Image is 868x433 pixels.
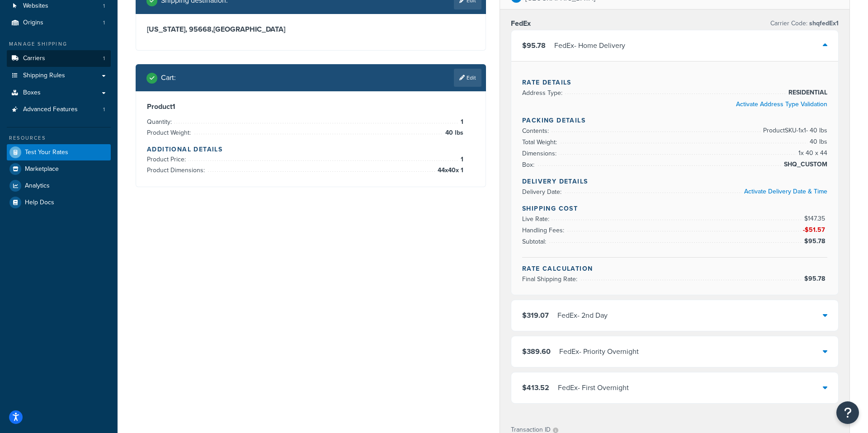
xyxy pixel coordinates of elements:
span: 1 [458,117,463,127]
h4: Rate Calculation [522,264,827,273]
span: 44 x 40 x 1 [435,165,463,176]
span: Product Price: [147,155,188,164]
a: Edit [454,69,481,87]
a: Analytics [7,178,111,194]
span: Shipping Rules [23,72,65,80]
span: Handling Fees: [522,226,566,235]
span: RESIDENTIAL [786,87,827,98]
a: Carriers1 [7,50,111,67]
span: Product Weight: [147,128,193,137]
span: 1 [103,19,105,27]
span: Live Rate: [522,214,552,224]
div: FedEx - Home Delivery [554,39,625,52]
span: SHQ_CUSTOM [782,159,827,170]
span: Address Type: [522,88,565,98]
span: $413.52 [522,382,549,393]
span: $147.35 [804,214,827,223]
h4: Rate Details [522,78,827,87]
div: FedEx - 2nd Day [557,309,608,322]
span: Contents: [522,126,551,136]
span: Final Shipping Rate: [522,274,580,284]
span: 1 [103,55,105,62]
span: Boxes [23,89,41,97]
span: 1 [458,154,463,165]
div: Resources [7,134,111,142]
h3: FedEx [511,19,531,28]
span: Product Dimensions: [147,165,207,175]
h4: Additional Details [147,145,475,154]
span: 40 lbs [807,136,827,147]
span: Product SKU-1 x 1 - 40 lbs [761,125,827,136]
h4: Delivery Details [522,177,827,186]
a: Test Your Rates [7,144,111,160]
span: Test Your Rates [25,149,68,156]
span: Marketplace [25,165,59,173]
li: Carriers [7,50,111,67]
span: shqfedEx1 [807,19,839,28]
li: Advanced Features [7,101,111,118]
a: Marketplace [7,161,111,177]
h4: Shipping Cost [522,204,827,213]
span: $319.07 [522,310,549,320]
div: FedEx - First Overnight [558,381,629,394]
h4: Packing Details [522,116,827,125]
span: Help Docs [25,199,54,207]
h3: Product 1 [147,102,475,111]
span: Origins [23,19,43,27]
span: 1 [103,106,105,113]
span: 40 lbs [443,127,463,138]
div: FedEx - Priority Overnight [559,345,639,358]
span: 1 [103,2,105,10]
span: Quantity: [147,117,174,127]
span: 1 x 40 x 44 [796,148,827,159]
span: Advanced Features [23,106,78,113]
span: Carriers [23,55,45,62]
span: $95.78 [804,274,827,283]
span: $95.78 [804,236,827,246]
span: Box: [522,160,537,169]
span: $95.78 [522,40,546,51]
a: Help Docs [7,194,111,211]
a: Origins1 [7,14,111,31]
h3: [US_STATE], 95668 , [GEOGRAPHIC_DATA] [147,25,475,34]
a: Shipping Rules [7,67,111,84]
a: Boxes [7,85,111,101]
span: Subtotal: [522,237,548,246]
li: Origins [7,14,111,31]
div: Manage Shipping [7,40,111,48]
span: $389.60 [522,346,551,357]
span: Dimensions: [522,149,559,158]
a: Activate Delivery Date & Time [744,187,827,196]
span: Total Weight: [522,137,559,147]
span: Delivery Date: [522,187,564,197]
a: Activate Address Type Validation [736,99,827,109]
span: Analytics [25,182,50,190]
h2: Cart : [161,74,176,82]
a: Advanced Features1 [7,101,111,118]
span: Websites [23,2,48,10]
p: Carrier Code: [770,17,839,30]
button: Open Resource Center [836,401,859,424]
span: -$51.57 [803,225,827,235]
